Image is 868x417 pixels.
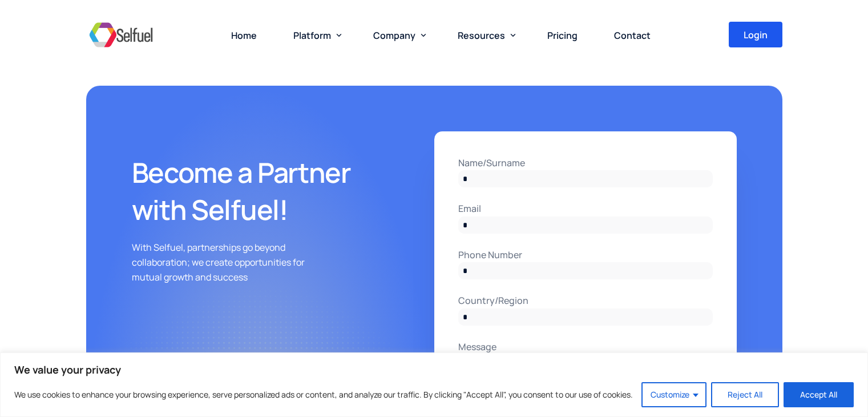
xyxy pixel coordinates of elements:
[458,247,713,262] label: Phone Number
[86,18,156,52] img: Selfuel - Democratizing Innovation
[458,155,713,170] label: Name/Surname
[784,382,854,407] button: Accept All
[458,339,713,354] label: Message
[614,29,651,42] span: Contact
[458,293,713,308] label: Country/Region
[293,29,331,42] span: Platform
[458,29,505,42] span: Resources
[729,22,782,47] a: Login
[547,29,578,42] span: Pricing
[14,363,854,376] p: We value your privacy
[132,154,398,228] h2: Become a Partner with Selfuel!
[641,382,706,407] button: Customize
[458,201,713,216] label: Email
[132,240,333,285] p: With Selfuel, partnerships go beyond collaboration; we create opportunities for mutual growth and...
[14,388,633,402] p: We use cookies to enhance your browsing experience, serve personalized ads or content, and analyz...
[373,29,415,42] span: Company
[231,29,257,42] span: Home
[744,30,768,39] span: Login
[711,382,779,407] button: Reject All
